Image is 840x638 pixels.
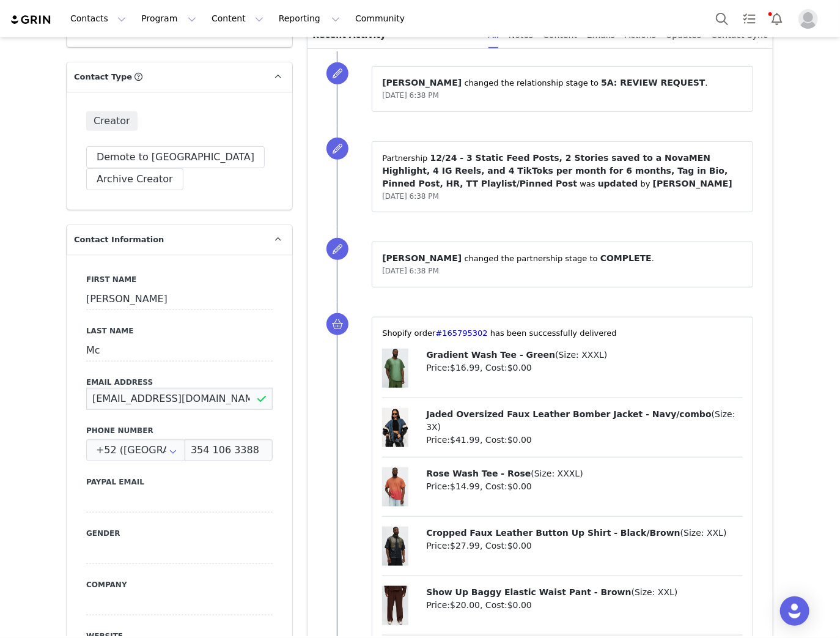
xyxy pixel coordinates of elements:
[86,388,273,410] input: Email Address
[507,600,532,610] span: $0.00
[426,528,680,538] span: Cropped Faux Leather Button Up Shirt - Black/Brown
[507,481,532,491] span: $0.00
[426,350,555,360] span: Gradient Wash Tee - Green
[426,586,743,599] p: ( )
[635,587,674,597] span: Size: XXL
[426,409,712,419] span: Jaded Oversized Faux Leather Bomber Jacket - Navy/combo
[382,253,462,263] span: [PERSON_NAME]
[74,234,164,246] span: Contact Information
[86,439,185,461] div: Mexico
[450,541,480,551] span: $27.99
[86,579,273,590] label: Company
[86,439,185,461] input: Country
[435,328,487,338] a: #165795302
[507,435,532,445] span: $0.00
[382,267,439,275] span: [DATE] 6:38 PM
[382,192,439,201] span: [DATE] 6:38 PM
[426,467,743,480] p: ( )
[764,5,790,32] button: Notifications
[426,587,631,597] span: Show Up Baggy Elastic Waist Pant - Brown
[450,363,480,373] span: $16.99
[382,328,617,338] span: ⁨Shopify⁩ order⁨ ⁩ has been successfully delivered
[86,274,273,285] label: First Name
[736,5,763,32] a: Tasks
[534,469,580,478] span: Size: XXXL
[683,528,723,538] span: Size: XXL
[507,541,532,551] span: $0.00
[450,435,480,445] span: $41.99
[63,5,133,32] button: Contacts
[86,146,265,168] button: Demote to [GEOGRAPHIC_DATA]
[426,434,743,447] p: Price: , Cost:
[86,528,273,539] label: Gender
[507,363,532,373] span: $0.00
[653,179,732,188] span: [PERSON_NAME]
[791,9,830,29] button: Profile
[598,179,638,188] span: updated
[86,168,183,190] button: Archive Creator
[86,425,273,436] label: Phone Number
[426,480,743,493] p: Price: , Cost:
[426,540,743,552] p: Price: , Cost:
[450,481,480,491] span: $14.99
[382,91,439,100] span: [DATE] 6:38 PM
[709,5,735,32] button: Search
[10,14,53,26] img: grin logo
[86,377,273,388] label: Email Address
[600,253,652,263] span: COMPLETE
[601,78,705,87] span: 5A: REVIEW REQUEST
[780,596,809,626] div: Open Intercom Messenger
[426,362,743,374] p: Price: , Cost:
[74,71,132,83] span: Contact Type
[185,439,273,461] input: (XXX) XXX-XXXX
[798,9,818,29] img: placeholder-profile.jpg
[426,469,531,478] span: Rose Wash Tee - Rose
[426,599,743,612] p: Price: , Cost:
[86,325,273,336] label: Last Name
[426,527,743,540] p: ( )
[382,153,728,188] span: 12/24 - 3 Static Feed Posts, 2 Stories saved to a NovaMEN Highlight, 4 IG Reels, and 4 TikToks pe...
[426,408,743,434] p: ( )
[382,252,743,265] p: ⁨ ⁩ changed the ⁨partnership⁩ stage to ⁨ ⁩.
[382,152,743,190] p: Partnership ⁨ ⁩ was ⁨ ⁩ by ⁨ ⁩
[204,5,271,32] button: Content
[426,349,743,362] p: ( )
[271,5,347,32] button: Reporting
[450,600,480,610] span: $20.00
[86,111,138,131] span: Creator
[382,78,462,87] span: [PERSON_NAME]
[86,477,273,488] label: Paypal Email
[134,5,204,32] button: Program
[348,5,418,32] a: Community
[382,76,743,89] p: ⁨ ⁩ changed the ⁨relationship⁩ stage to ⁨ ⁩.
[559,350,604,360] span: Size: XXXL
